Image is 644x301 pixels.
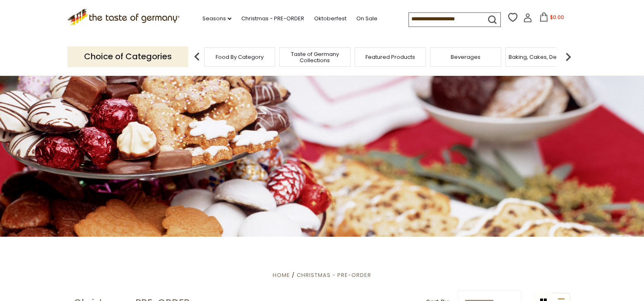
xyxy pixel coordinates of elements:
[216,54,264,60] a: Food By Category
[314,14,346,23] a: Oktoberfest
[365,54,415,60] a: Featured Products
[189,49,205,65] img: previous arrow
[297,271,371,279] a: Christmas - PRE-ORDER
[67,46,188,67] p: Choice of Categories
[202,14,231,23] a: Seasons
[451,54,481,60] a: Beverages
[560,49,577,65] img: next arrow
[534,12,569,25] button: $0.00
[241,14,304,23] a: Christmas - PRE-ORDER
[356,14,377,23] a: On Sale
[550,14,564,21] span: $0.00
[282,51,348,63] a: Taste of Germany Collections
[273,271,290,279] a: Home
[509,54,573,60] a: Baking, Cakes, Desserts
